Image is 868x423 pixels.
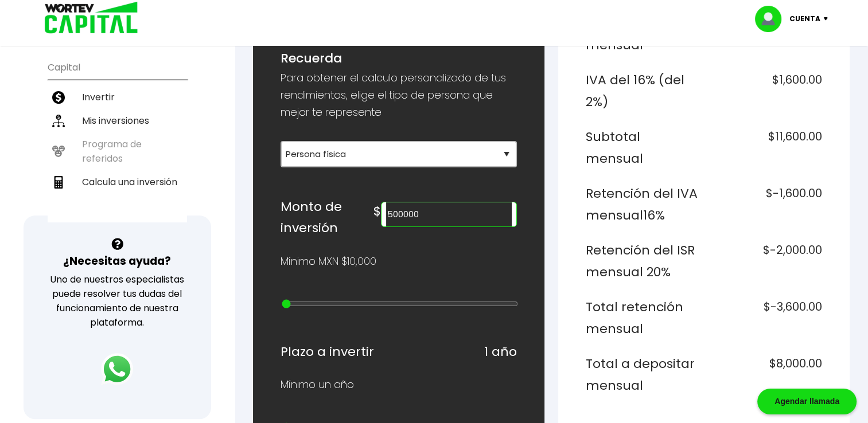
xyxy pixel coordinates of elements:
[281,376,354,393] p: Mínimo un año
[709,183,822,226] h6: $-1,600.00
[52,176,65,189] img: calculadora-icon.17d418c4.svg
[709,126,822,169] h6: $11,600.00
[48,54,187,222] ul: Capital
[586,240,699,283] h6: Retención del ISR mensual 20%
[281,253,376,270] p: Mínimo MXN $10,000
[586,353,699,396] h6: Total a depositar mensual
[101,353,133,385] img: logos_whatsapp-icon.242b2217.svg
[281,341,374,363] h6: Plazo a invertir
[755,6,789,32] img: profile-image
[373,201,381,222] h6: $
[48,109,187,132] a: Mis inversiones
[709,240,822,283] h6: $-2,000.00
[48,170,187,194] a: Calcula una inversión
[709,296,822,339] h6: $-3,600.00
[52,91,65,104] img: invertir-icon.b3b967d7.svg
[38,272,196,330] p: Uno de nuestros especialistas puede resolver tus dudas del funcionamiento de nuestra plataforma.
[820,17,836,21] img: icon-down
[281,48,517,69] h6: Recuerda
[52,115,65,127] img: inversiones-icon.6695dc30.svg
[63,253,171,269] h3: ¿Necesitas ayuda?
[757,389,857,414] div: Agendar llamada
[586,183,699,226] h6: Retención del IVA mensual 16%
[709,353,822,396] h6: $8,000.00
[709,69,822,112] h6: $1,600.00
[281,196,373,239] h6: Monto de inversión
[789,10,820,28] p: Cuenta
[586,296,699,339] h6: Total retención mensual
[586,126,699,169] h6: Subtotal mensual
[586,69,699,112] h6: IVA del 16% (del 2%)
[48,85,187,109] a: Invertir
[484,341,517,363] h6: 1 año
[281,69,517,121] p: Para obtener el calculo personalizado de tus rendimientos, elige el tipo de persona que mejor te ...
